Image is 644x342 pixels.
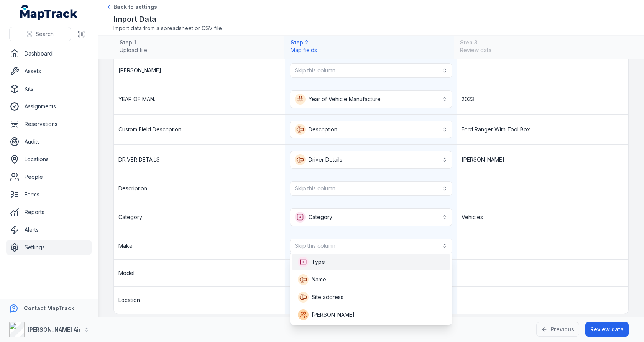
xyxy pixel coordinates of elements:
[312,276,326,283] span: Name
[312,293,343,301] span: Site address
[312,311,355,319] span: [PERSON_NAME]
[290,239,452,253] button: Skip this column
[290,252,452,325] div: Skip this column
[312,258,325,266] span: Type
